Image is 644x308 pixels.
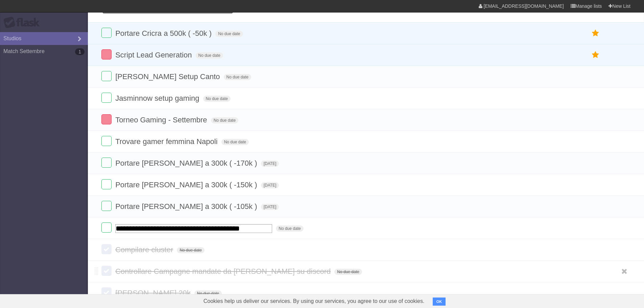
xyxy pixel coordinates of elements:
span: [PERSON_NAME] Setup Canto [115,72,221,81]
span: Portare [PERSON_NAME] a 300k ( -170k ) [115,159,259,167]
span: No due date [224,74,251,80]
span: No due date [221,139,249,145]
span: No due date [203,96,231,102]
span: Jasminnow setup gaming [115,94,201,102]
label: Done [101,244,112,254]
label: Done [101,201,112,211]
div: Flask [3,17,44,29]
span: Trovare gamer femmina Napoli [115,137,219,146]
b: 1 [75,48,85,55]
label: Done [101,49,112,60]
span: [DATE] [261,161,279,167]
span: Compilare cluster [115,245,175,254]
span: Controllare Campagne mandate da [PERSON_NAME] su discord [115,267,332,276]
span: No due date [194,290,222,297]
span: Torneo Gaming - Settembre [115,116,209,124]
label: Star task [589,49,602,61]
label: Done [101,136,112,146]
span: Portare Cricra a 500k ( -50k ) [115,29,213,38]
span: Cookies help us deliver our services. By using our services, you agree to our use of cookies. [197,294,431,308]
span: [DATE] [261,182,279,188]
span: Portare [PERSON_NAME] a 300k ( -105k ) [115,202,259,211]
label: Done [101,266,112,276]
label: Done [101,114,112,124]
label: Done [101,287,112,298]
span: [DATE] [261,204,279,210]
label: Done [101,179,112,189]
label: Done [101,28,112,38]
span: No due date [196,52,223,58]
label: Star task [589,28,602,39]
span: [PERSON_NAME] 20k [115,289,192,297]
span: No due date [276,226,303,232]
span: Portare [PERSON_NAME] a 300k ( -150k ) [115,181,259,189]
span: No due date [177,247,204,253]
span: No due date [334,269,362,275]
label: Done [101,158,112,168]
label: Done [101,71,112,81]
label: Done [101,222,112,233]
span: Script Lead Generation [115,51,193,59]
span: No due date [211,117,238,123]
label: Done [101,93,112,103]
button: OK [433,298,446,306]
span: No due date [215,31,243,37]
